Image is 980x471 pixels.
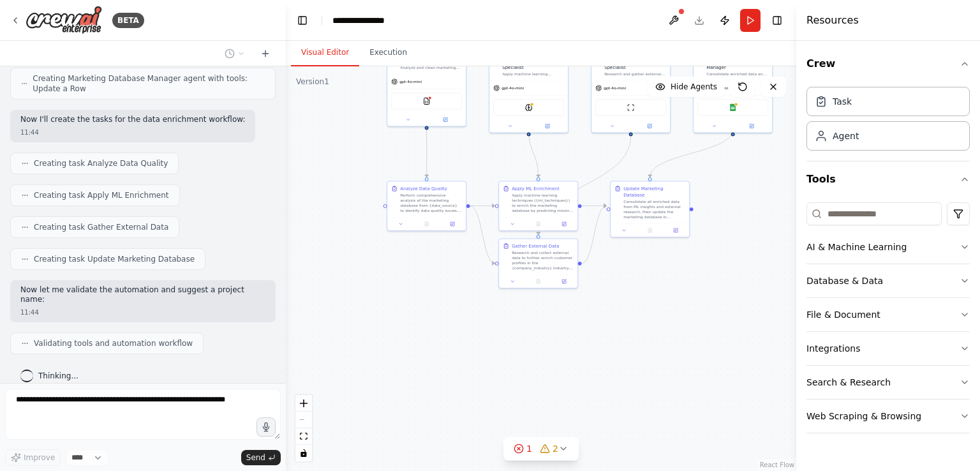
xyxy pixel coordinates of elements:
div: Consolidate enriched data and update marketing databases in {crm_platform}, ensuring data integri... [706,71,768,77]
span: 1 [526,442,532,455]
a: React Flow attribution [760,461,794,468]
div: Apply ML Enrichment [512,185,559,191]
button: No output available [637,227,664,234]
button: Integrations [806,332,970,365]
div: Perform comprehensive analysis of the marketing database from {data_source} to identify data qual... [400,193,462,213]
div: Gather External DataResearch and collect external data to further enrich customer profiles in the... [498,238,578,288]
button: AI & Machine Learning [806,230,970,264]
span: gpt-4o-mini [399,79,422,84]
p: Now let me validate the automation and suggest a project name: [20,285,265,305]
button: Improve [5,449,61,466]
button: Tools [806,161,970,197]
span: Creating task Analyze Data Quality [34,158,168,168]
div: Apply machine learning techniques to enrich marketing data by predicting missing customer attribu... [502,71,564,77]
div: Apply ML EnrichmentApply machine learning techniques ({ml_techniques}) to enrich the marketing da... [498,181,578,231]
button: Execution [359,40,417,66]
button: Open in side panel [632,122,668,130]
g: Edge from 4a362a5e-8300-4314-98ff-c581f7fc3185 to bc6a5f93-33d4-47f2-97db-39d97bc108d5 [582,202,607,209]
span: Creating Marketing Database Manager agent with tools: Update a Row [33,73,265,94]
button: Visual Editor [291,40,359,66]
div: 11:44 [20,308,265,317]
div: File & Document [806,308,880,321]
div: Analyze Data QualityPerform comprehensive analysis of the marketing database from {data_source} t... [387,181,466,231]
div: AI & Machine Learning [806,241,907,253]
span: Improve [24,452,55,463]
div: Integrations [806,342,860,355]
div: Database & Data [806,274,883,287]
div: Analyze Data Quality [400,185,447,191]
button: Start a new chat [255,46,276,61]
button: No output available [525,220,552,228]
div: Research and gather external data sources to enrich customer profiles for {company_industry}, inc... [604,71,666,77]
img: Logo [26,6,102,34]
g: Edge from b40d01ac-a548-49cb-8ccf-d835aca2d06e to 4a362a5e-8300-4314-98ff-c581f7fc3185 [526,130,542,177]
div: React Flow controls [295,395,312,461]
button: Search & Research [806,366,970,399]
button: File & Document [806,298,970,331]
div: Crew [806,82,970,161]
button: No output available [413,220,440,228]
div: 11:44 [20,128,245,137]
span: 2 [553,442,558,455]
button: Crew [806,46,970,82]
div: Web Scraping & Browsing [806,410,921,422]
button: Open in side panel [553,278,575,285]
div: Marketing Database ManagerConsolidate enriched data and update marketing databases in {crm_platfo... [693,53,773,133]
g: Edge from e6cad886-8159-4d8d-85b6-340c90b0b790 to 4a362a5e-8300-4314-98ff-c581f7fc3185 [470,202,495,209]
button: zoom in [295,395,312,412]
button: Hide right sidebar [768,11,786,29]
button: Open in side panel [530,122,566,130]
div: Agent [833,130,859,142]
button: toggle interactivity [295,445,312,461]
div: Update Marketing DatabaseConsolidate all enriched data from ML insights and external research, th... [610,181,690,237]
button: No output available [525,278,552,285]
div: Task [833,95,852,108]
nav: breadcrumb [332,14,396,27]
span: gpt-4o-mini [604,86,626,91]
g: Edge from f00e487f-de31-47ba-ab20-fc6010d08165 to bc6a5f93-33d4-47f2-97db-39d97bc108d5 [582,202,607,266]
div: External Data Research SpecialistResearch and gather external data sources to enrich customer pro... [591,53,671,133]
span: Thinking... [38,371,78,381]
div: ML Data Enrichment SpecialistApply machine learning techniques to enrich marketing data by predic... [489,53,568,133]
button: 12 [503,437,579,461]
div: Analyze and clean marketing database records from {data_source}, identifying data quality issues,... [400,65,462,70]
img: CSVSearchTool [423,97,431,105]
button: Click to speak your automation idea [256,417,276,437]
div: External Data Research Specialist [604,57,666,70]
button: Database & Data [806,264,970,297]
g: Edge from bc821952-1fa1-45d3-9eb2-60cbed0245cf to bc6a5f93-33d4-47f2-97db-39d97bc108d5 [647,130,736,177]
span: Creating task Apply ML Enrichment [34,190,169,200]
button: Open in side panel [553,220,575,228]
button: Hide Agents [648,77,725,97]
div: Marketing Database Manager [706,57,768,70]
button: Open in side panel [734,122,770,130]
h4: Resources [806,13,859,28]
button: Web Scraping & Browsing [806,400,970,433]
span: gpt-4o-mini [501,86,524,91]
img: Google Sheets [729,103,737,111]
div: Update Marketing Database [623,185,685,198]
div: Analyze and clean marketing database records from {data_source}, identifying data quality issues,... [387,53,466,126]
div: Search & Research [806,376,891,389]
g: Edge from 87fa2794-c0c2-4847-af4e-2eef0be4ff4b to f00e487f-de31-47ba-ab20-fc6010d08165 [535,136,634,235]
button: Hide left sidebar [293,11,311,29]
div: BETA [112,13,144,28]
div: Apply machine learning techniques ({ml_techniques}) to enrich the marketing database by predictin... [512,193,574,213]
div: ML Data Enrichment Specialist [502,57,564,70]
img: ScrapeWebsiteTool [627,103,635,111]
button: Open in side panel [427,116,464,123]
g: Edge from e6cad886-8159-4d8d-85b6-340c90b0b790 to f00e487f-de31-47ba-ab20-fc6010d08165 [470,202,495,266]
span: Send [246,452,265,463]
span: Creating task Gather External Data [34,222,168,232]
button: Send [241,450,281,465]
img: AIMindTool [525,103,533,111]
button: Open in side panel [665,227,687,234]
span: Hide Agents [671,82,717,92]
button: fit view [295,428,312,445]
div: Version 1 [296,77,329,87]
div: Gather External Data [512,243,559,249]
div: Consolidate all enriched data from ML insights and external research, then update the marketing d... [623,199,685,220]
g: Edge from f42ac28b-041e-4102-a462-c48e597ab944 to e6cad886-8159-4d8d-85b6-340c90b0b790 [424,130,430,177]
button: Open in side panel [442,220,463,228]
div: Tools [806,197,970,444]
